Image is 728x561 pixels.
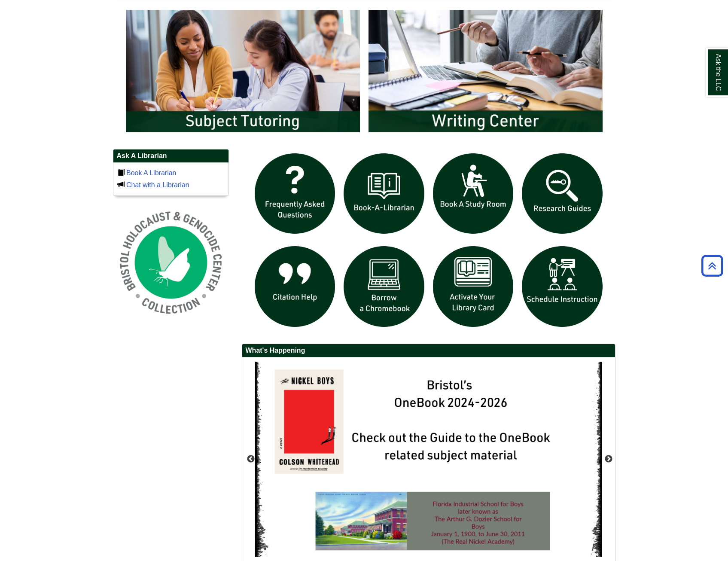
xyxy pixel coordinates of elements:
img: Borrow a chromebook icon links to the borrow a chromebook web page [339,242,429,331]
img: Holocaust and Genocide Collection [113,204,229,320]
img: frequently asked questions [250,149,340,238]
img: Research Guides icon links to research guides web page [518,149,607,238]
img: citation help icon links to citation help guide page [250,242,340,331]
img: Subject Tutoring Information [122,6,364,136]
div: This box contains rotating images [255,362,602,557]
div: slideshow [250,149,607,335]
img: activate Library Card icon links to form to activate student ID into library card [429,242,518,331]
button: Next [604,455,613,463]
img: book a study room icon links to book a study room web page [429,149,518,238]
a: Chat with a Librarian [126,181,189,189]
img: Book a Librarian icon links to book a librarian web page [339,149,429,238]
a: Book A Librarian [126,169,177,177]
button: Previous [247,455,255,463]
h2: Ask A Librarian [113,149,228,163]
img: The Nickel Boys OneBook [255,362,602,557]
img: For faculty. Schedule Library Instruction icon links to form. [518,242,607,331]
a: Back to Top [698,260,726,271]
h2: What's Happening [242,344,615,357]
div: slideshow [122,6,607,140]
img: Writing Center Information [364,6,607,136]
